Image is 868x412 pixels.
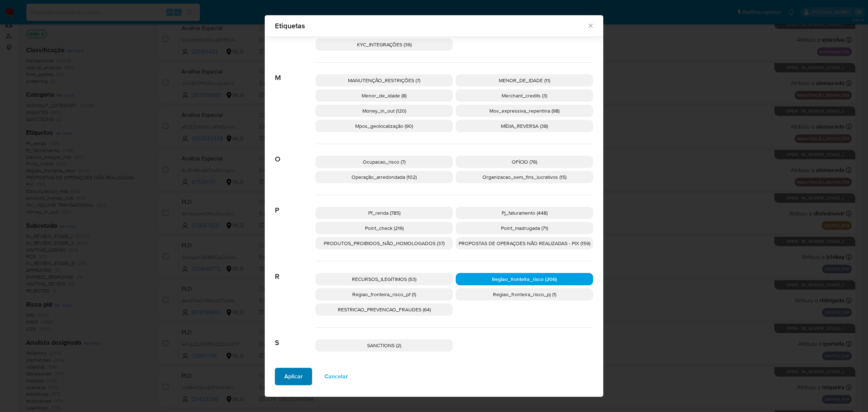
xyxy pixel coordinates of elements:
div: Mov_expressiva_repentina (98) [456,105,593,117]
div: Regiao_fronteira_risco_pj (1) [456,288,593,300]
div: Menor_de_idade (8) [315,89,453,102]
button: Fechar [587,22,593,29]
span: Pj_faturamento (448) [502,209,548,216]
span: Regiao_fronteira_risco (206) [492,276,557,283]
span: S [275,328,315,347]
span: Ocupacao_risco (7) [363,158,405,165]
span: RESTRICAO_PREVENCAO_FRAUDES (64) [338,306,431,313]
span: Point_madrugada (71) [501,224,548,232]
span: MÍDIA_REVERSA (38) [501,122,548,130]
span: Aplicar [284,369,303,384]
span: Operação_arredondada (102) [352,173,417,181]
span: P [275,195,315,215]
span: Mpos_geolocalização (90) [355,122,413,130]
span: Regiao_fronteira_risco_pj (1) [493,291,556,298]
div: Operação_arredondada (102) [315,171,453,183]
div: Point_madrugada (71) [456,222,593,234]
span: Etiquetas [275,22,587,29]
div: Ocupacao_risco (7) [315,156,453,168]
div: Merchant_credits (3) [456,89,593,102]
span: Pf_renda (785) [368,209,400,216]
span: MANUTENÇÃO_RESTRIÇÕES (7) [348,77,420,84]
div: KYC_INTEGRAÇÕES (36) [315,38,453,51]
span: Menor_de_idade (8) [362,92,407,99]
div: SANCTIONS (2) [315,339,453,352]
span: MENOR_DE_IDADE (11) [499,77,550,84]
div: Organizacao_sem_fins_lucrativos (15) [456,171,593,183]
span: SANCTIONS (2) [367,342,401,349]
div: Regiao_fronteira_risco (206) [456,273,593,285]
span: Point_check (216) [365,224,404,232]
span: KYC_INTEGRAÇÕES (36) [357,41,412,48]
button: Cancelar [315,368,357,385]
span: O [275,144,315,164]
div: Regiao_fronteira_risco_pf (1) [315,288,453,300]
div: RECURSOS_ILEGÍTIMOS (53) [315,273,453,285]
span: M [275,63,315,82]
div: Mpos_geolocalização (90) [315,120,453,132]
div: MANUTENÇÃO_RESTRIÇÕES (7) [315,74,453,87]
span: OFÍCIO (76) [512,158,537,165]
span: R [275,261,315,281]
span: Money_in_out (120) [362,107,406,114]
div: RESTRICAO_PREVENCAO_FRAUDES (64) [315,303,453,316]
div: MENOR_DE_IDADE (11) [456,74,593,87]
span: Regiao_fronteira_risco_pf (1) [352,291,416,298]
div: Pj_faturamento (448) [456,207,593,219]
span: Organizacao_sem_fins_lucrativos (15) [482,173,566,181]
div: PROPOSTAS DE OPERAÇOES NÃO REALIZADAS - PIX (159) [456,237,593,249]
div: Pf_renda (785) [315,207,453,219]
span: RECURSOS_ILEGÍTIMOS (53) [352,276,416,283]
span: Merchant_credits (3) [502,92,547,99]
div: MÍDIA_REVERSA (38) [456,120,593,132]
div: PRODUTOS_PROIBIDOS_NÃO_HOMOLOGADOS (37) [315,237,453,249]
span: PROPOSTAS DE OPERAÇOES NÃO REALIZADAS - PIX (159) [459,240,590,247]
div: OFÍCIO (76) [456,156,593,168]
span: PRODUTOS_PROIBIDOS_NÃO_HOMOLOGADOS (37) [324,240,444,247]
span: Mov_expressiva_repentina (98) [489,107,559,114]
div: Money_in_out (120) [315,105,453,117]
div: Point_check (216) [315,222,453,234]
button: Aplicar [275,368,312,385]
span: Cancelar [324,369,348,384]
